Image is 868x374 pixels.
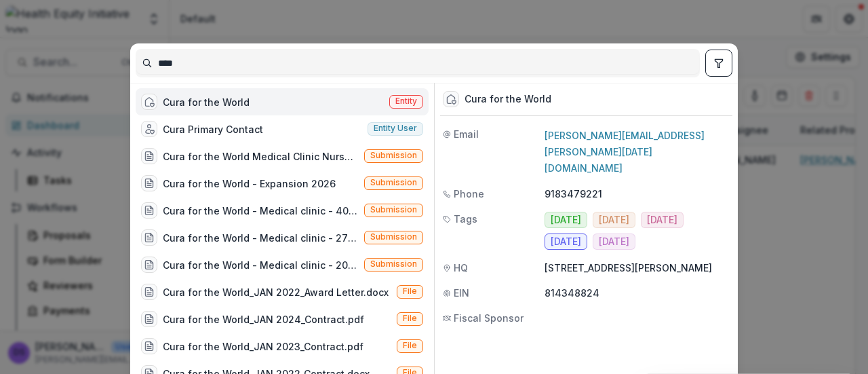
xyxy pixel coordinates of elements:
span: [DATE] [647,214,677,226]
div: Cura for the World - Expansion 2026 [163,176,336,191]
div: Cura for the World Medical Clinic Nurse and Provider [163,149,359,164]
span: [DATE] [551,236,581,248]
span: Submission [370,178,417,187]
span: Email [454,127,479,141]
div: Cura for the World - Medical clinic - 27500 - [DATE] [163,231,359,245]
span: Submission [370,232,417,242]
span: Submission [370,259,417,269]
span: File [403,341,417,350]
span: [DATE] [551,214,581,226]
div: Cura for the World_JAN 2024_Contract.pdf [163,312,364,326]
span: [DATE] [599,236,629,248]
span: Entity user [374,124,417,133]
div: Cura for the World [465,94,551,105]
div: Cura for the World [163,95,250,109]
span: Submission [370,151,417,160]
span: [DATE] [599,214,629,226]
p: [STREET_ADDRESS][PERSON_NAME] [545,261,730,275]
p: 9183479221 [545,187,730,201]
span: File [403,314,417,323]
div: Cura for the World - Medical clinic - 20000 - [DATE] [163,258,359,272]
a: [PERSON_NAME][EMAIL_ADDRESS][PERSON_NAME][DATE][DOMAIN_NAME] [545,130,705,174]
span: EIN [454,286,469,300]
span: Tags [454,212,477,226]
span: HQ [454,261,468,275]
button: toggle filters [705,50,732,77]
div: Cura Primary Contact [163,122,263,136]
p: 814348824 [545,286,730,300]
span: Phone [454,187,484,201]
span: Fiscal Sponsor [454,311,524,325]
span: Entity [395,96,417,106]
div: Cura for the World_JAN 2022_Award Letter.docx [163,285,389,299]
span: Submission [370,205,417,214]
div: Cura for the World_JAN 2023_Contract.pdf [163,339,363,354]
span: File [403,286,417,296]
div: Cura for the World - Medical clinic - 40000 - [DATE] [163,204,359,218]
